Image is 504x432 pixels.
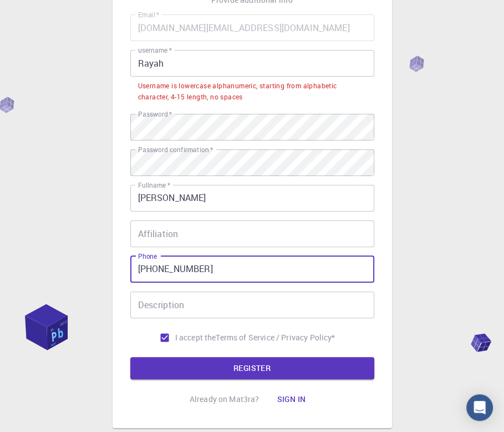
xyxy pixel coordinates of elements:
label: Email [138,10,159,19]
label: Password [138,109,172,119]
div: Username is lowercase alphanumeric, starting from alphabetic character, 4-15 length, no spaces [138,81,366,103]
label: Phone [138,252,157,261]
label: Password confirmation [138,145,213,154]
p: Terms of Service / Privacy Policy * [216,332,335,343]
button: Sign in [268,388,314,410]
label: username [138,46,172,55]
p: Already on Mat3ra? [190,394,259,405]
label: Fullname [138,180,170,190]
a: Terms of Service / Privacy Policy* [216,332,335,343]
button: REGISTER [130,357,374,379]
span: I accept the [175,332,216,343]
div: Open Intercom Messenger [466,394,493,421]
